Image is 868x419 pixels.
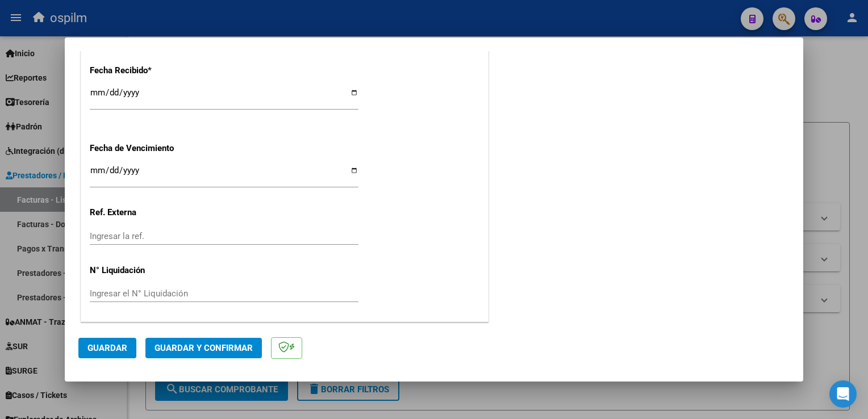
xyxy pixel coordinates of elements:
[90,64,207,77] p: Fecha Recibido
[155,343,253,353] span: Guardar y Confirmar
[829,380,857,408] div: Open Intercom Messenger
[87,343,127,353] span: Guardar
[78,338,136,358] button: Guardar
[90,142,207,155] p: Fecha de Vencimiento
[145,338,262,358] button: Guardar y Confirmar
[90,264,207,277] p: N° Liquidación
[90,206,207,219] p: Ref. Externa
